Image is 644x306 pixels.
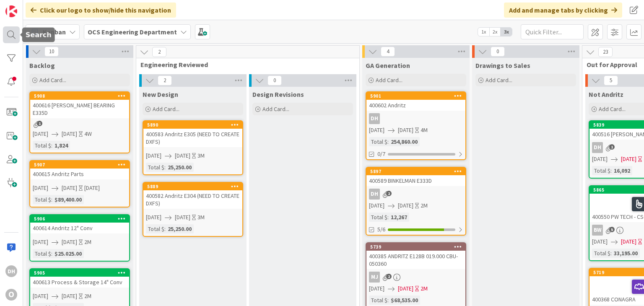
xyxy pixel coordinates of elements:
span: [DATE] [621,155,636,163]
div: Total $ [369,213,387,222]
div: 254,860.00 [389,137,420,146]
span: 1 [609,144,615,150]
div: 4W [84,130,92,138]
div: 25,250.00 [166,224,194,233]
span: [DATE] [33,292,48,301]
div: Add and manage tabs by clicking [504,3,622,18]
span: 10 [44,47,59,57]
span: Drawings to Sales [475,61,530,70]
span: : [387,137,389,146]
div: 400616 [PERSON_NAME] BEARING E335D [30,100,129,118]
span: Kanban [43,27,66,37]
div: DH [5,265,17,277]
div: 1,824 [52,141,70,150]
div: 400582 Andritz E304 (NEED TO CREATE DXFS) [143,190,242,209]
span: [DATE] [62,130,77,138]
div: 5906400614 Andritz 12" Conv [30,215,129,233]
span: [DATE] [398,201,413,210]
a: 5897400589 BINKELMAN E333DDH[DATE][DATE]2MTotal $:12,2675/6 [366,167,466,236]
a: 5890400583 Andritz E305 (NEED TO CREATE DXFS)[DATE][DATE]3MTotal $:25,250.00 [143,120,243,175]
div: O [5,289,17,301]
span: Add Card... [599,105,626,113]
div: $68,535.00 [389,296,420,305]
span: 2x [489,28,501,36]
div: 5890400583 Andritz E305 (NEED TO CREATE DXFS) [143,121,242,147]
span: 5 [604,75,618,86]
span: [DATE] [592,237,608,246]
div: 3M [197,151,205,160]
div: Total $ [33,195,51,204]
div: 5905400613 Process & Storage 14" Conv [30,269,129,288]
span: Add Card... [39,76,66,84]
span: 3x [501,28,512,36]
div: 400602 Andritz [366,100,465,111]
span: 2 [158,75,172,86]
input: Quick Filter... [521,24,584,39]
span: : [164,163,166,172]
div: 400385 ANDRITZ E128B 019.000 CBU- 050360 [366,251,465,269]
span: 5/6 [377,225,385,234]
div: 5739400385 ANDRITZ E128B 019.000 CBU- 050360 [366,243,465,269]
span: 5 [609,227,615,232]
div: 25,250.00 [166,163,194,172]
span: 1x [478,28,489,36]
div: 5906 [34,216,129,222]
span: : [51,195,52,204]
div: 5739 [366,243,465,251]
span: Add Card... [376,76,402,84]
span: [DATE] [62,238,77,246]
span: Add Card... [262,105,289,113]
a: 5908400616 [PERSON_NAME] BEARING E335D[DATE][DATE]4WTotal $:1,824 [29,91,130,153]
span: Engineering Reviewed [140,60,349,69]
div: BW [592,225,603,236]
span: [DATE] [146,151,161,160]
div: 5897 [370,169,465,174]
span: New Design [143,90,178,99]
a: 5906400614 Andritz 12" Conv[DATE][DATE]2MTotal $:$25.025.00 [29,214,130,262]
div: 12,267 [389,213,409,222]
img: Visit kanbanzone.com [5,5,17,17]
div: 5908 [30,92,129,100]
div: 5908400616 [PERSON_NAME] BEARING E335D [30,92,129,118]
span: : [164,224,166,233]
span: [DATE] [369,284,384,293]
span: [DATE] [33,238,48,246]
span: 2 [152,47,166,57]
a: 5907400615 Andritz Parts[DATE][DATE][DATE]Total $:$89,400.00 [29,160,130,207]
div: [DATE] [84,184,100,192]
div: 5889 [143,183,242,190]
div: DH [592,142,603,153]
span: : [610,166,612,175]
div: DH [369,189,380,200]
div: 5901 [366,92,465,100]
div: 5907400615 Andritz Parts [30,161,129,179]
span: GA Generation [366,61,410,70]
div: $25.025.00 [52,249,84,258]
div: MJ [369,272,380,283]
span: : [610,249,612,258]
div: 400589 BINKELMAN E333D [366,175,465,186]
span: Backlog [29,61,55,70]
span: [DATE] [621,237,636,246]
div: 33,195.00 [612,249,640,258]
div: Total $ [369,137,387,146]
span: 1 [37,121,42,126]
div: 400613 Process & Storage 14" Conv [30,277,129,288]
div: Total $ [592,166,610,175]
a: 5901400602 AndritzDH[DATE][DATE]4MTotal $:254,860.000/7 [366,91,466,160]
span: 2 [386,274,392,279]
span: [DATE] [398,126,413,135]
div: 5889400582 Andritz E304 (NEED TO CREATE DXFS) [143,183,242,209]
span: [DATE] [146,213,161,222]
span: 0 [267,75,282,86]
div: DH [369,113,380,124]
span: : [387,296,389,305]
span: : [51,249,52,258]
div: 5897400589 BINKELMAN E333D [366,168,465,186]
span: [DATE] [175,213,190,222]
div: Total $ [33,141,51,150]
div: MJ [366,272,465,283]
span: Design Revisions [252,90,304,99]
span: 0 [491,47,505,57]
span: [DATE] [62,292,77,301]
